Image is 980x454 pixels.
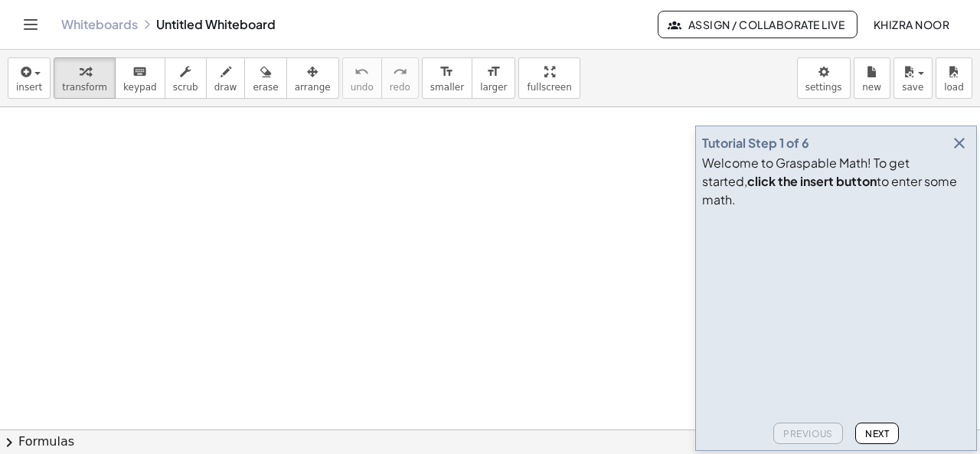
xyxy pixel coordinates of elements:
[439,63,454,81] i: format_size
[16,82,42,93] span: insert
[873,18,949,31] span: Khizra Noor
[132,63,147,81] i: keyboard
[115,57,165,99] button: keyboardkeypad
[747,173,877,189] b: click the insert button
[123,82,157,93] span: keypad
[165,57,207,99] button: scrub
[472,57,515,99] button: format_sizelarger
[18,12,43,37] button: Toggle navigation
[393,63,407,81] i: redo
[354,63,369,81] i: undo
[862,82,881,93] span: new
[855,423,899,444] button: Next
[865,428,889,439] span: Next
[480,82,507,93] span: larger
[854,57,890,99] button: new
[295,82,331,93] span: arrange
[62,82,107,93] span: transform
[518,57,580,99] button: fullscreen
[797,57,851,99] button: settings
[8,57,51,99] button: insert
[486,63,501,81] i: format_size
[702,154,970,209] div: Welcome to Graspable Math! To get started, to enter some math.
[527,82,571,93] span: fullscreen
[342,57,382,99] button: undoundo
[206,57,246,99] button: draw
[253,82,278,93] span: erase
[390,82,410,93] span: redo
[286,57,339,99] button: arrange
[430,82,464,93] span: smaller
[422,57,472,99] button: format_sizesmaller
[893,57,933,99] button: save
[805,82,842,93] span: settings
[61,17,138,32] a: Whiteboards
[671,18,844,31] span: Assign / Collaborate Live
[936,57,972,99] button: load
[658,11,857,38] button: Assign / Collaborate Live
[381,57,419,99] button: redoredo
[944,82,964,93] span: load
[244,57,286,99] button: erase
[861,11,962,38] button: Khizra Noor
[173,82,198,93] span: scrub
[54,57,116,99] button: transform
[702,134,809,152] div: Tutorial Step 1 of 6
[351,82,374,93] span: undo
[214,82,237,93] span: draw
[902,82,923,93] span: save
